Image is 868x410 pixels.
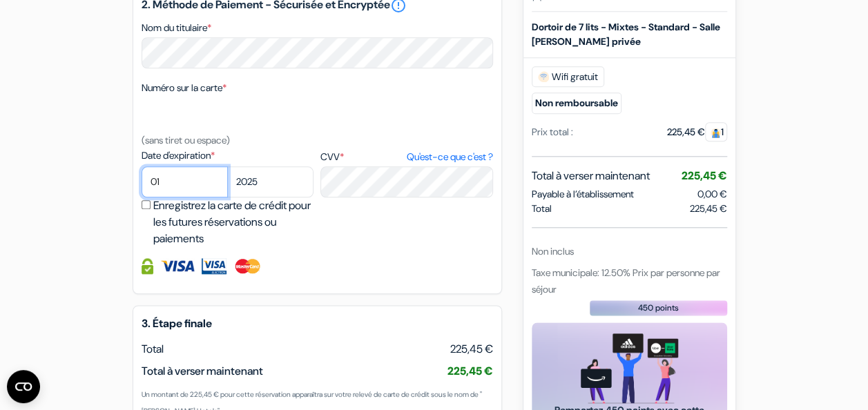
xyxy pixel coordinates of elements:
label: Numéro sur la carte [142,81,226,95]
span: Total à verser maintenant [142,364,263,378]
span: 225,45 € [447,364,493,378]
span: 225,45 € [682,168,727,183]
span: Wifi gratuit [532,66,604,87]
img: Information de carte de crédit entièrement encryptée et sécurisée [142,258,153,274]
span: 1 [705,122,727,141]
span: 450 points [638,302,679,314]
span: Payable à l’établissement [532,187,634,202]
label: Date d'expiration [142,148,314,163]
label: Nom du titulaire [142,21,211,35]
div: Prix total : [532,125,573,139]
small: (sans tiret ou espace) [142,134,230,146]
span: 225,45 € [690,202,727,216]
span: 225,45 € [450,341,493,358]
img: free_wifi.svg [538,71,549,82]
img: gift_card_hero_new.png [581,333,678,403]
h5: 3. Étape finale [142,317,493,330]
img: Visa Electron [202,258,226,274]
label: Enregistrez la carte de crédit pour les futures réservations ou paiements [153,197,318,247]
span: 0,00 € [697,188,727,200]
div: 225,45 € [667,125,727,139]
div: Non inclus [532,244,727,259]
small: Non remboursable [532,92,621,114]
span: Taxe municipale: 12.50% Prix par personne par séjour [532,266,720,295]
img: Master Card [233,258,262,274]
span: Total [532,202,552,216]
img: guest.svg [711,128,721,138]
b: Dortoir de 7 lits - Mixtes - Standard - Salle [PERSON_NAME] privée [532,21,720,48]
span: Total [142,342,164,356]
label: CVV [320,150,492,164]
img: Visa [160,258,195,274]
span: Total à verser maintenant [532,168,650,184]
button: Ouvrir le widget CMP [7,370,40,403]
a: Qu'est-ce que c'est ? [406,150,492,164]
